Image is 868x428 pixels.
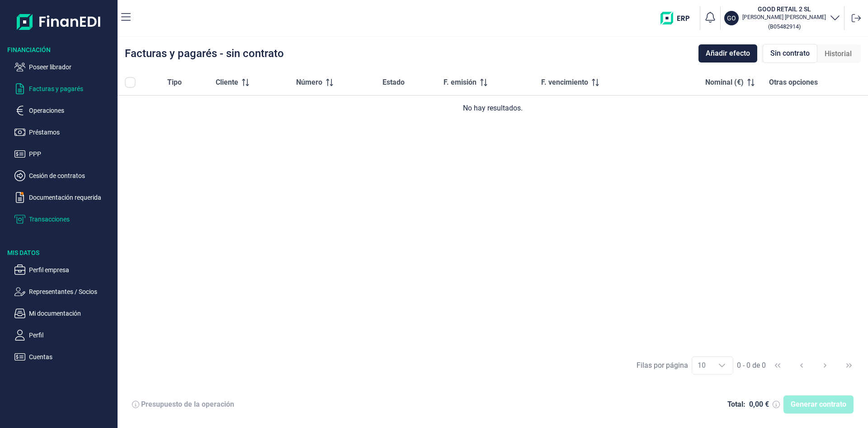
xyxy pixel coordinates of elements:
[724,5,840,32] button: GOGOOD RETAIL 2 SL[PERSON_NAME] [PERSON_NAME](B05482914)
[29,192,114,203] p: Documentación requerida
[711,357,733,374] div: Choose
[29,308,114,319] p: Mi documentación
[737,362,766,369] span: 0 - 0 de 0
[763,44,817,63] div: Sin contrato
[14,286,114,297] button: Representantes / Socios
[125,48,284,59] div: Facturas y pagarés - sin contrato
[29,127,114,138] p: Préstamos
[29,149,114,159] p: PPP
[125,103,861,114] div: No hay resultados.
[14,351,114,362] button: Cuentas
[770,48,810,59] span: Sin contrato
[29,83,114,94] p: Facturas y pagarés
[29,286,114,297] p: Representantes / Socios
[637,360,688,371] div: Filas por página
[706,48,750,59] span: Añadir efecto
[769,77,818,88] span: Otras opciones
[216,77,238,88] span: Cliente
[705,77,744,88] span: Nominal (€)
[742,14,826,21] p: [PERSON_NAME] [PERSON_NAME]
[382,77,405,88] span: Estado
[296,77,322,88] span: Número
[767,355,788,376] button: First Page
[825,48,852,59] span: Historial
[141,400,234,409] div: Presupuesto de la operación
[29,170,114,181] p: Cesión de contratos
[817,45,859,63] div: Historial
[29,351,114,362] p: Cuentas
[14,214,114,225] button: Transacciones
[14,83,114,94] button: Facturas y pagarés
[29,62,114,72] p: Poseer librador
[838,355,860,376] button: Last Page
[768,23,801,30] small: Copiar cif
[14,330,114,341] button: Perfil
[29,105,114,116] p: Operaciones
[29,264,114,275] p: Perfil empresa
[791,355,812,376] button: Previous Page
[742,5,826,14] h3: GOOD RETAIL 2 SL
[29,214,114,225] p: Transacciones
[727,14,736,23] p: GO
[698,44,757,63] button: Añadir efecto
[125,77,136,88] div: All items unselected
[14,264,114,275] button: Perfil empresa
[14,308,114,319] button: Mi documentación
[749,400,769,409] div: 0,00 €
[541,77,588,88] span: F. vencimiento
[14,170,114,181] button: Cesión de contratos
[14,149,114,159] button: PPP
[814,355,836,376] button: Next Page
[443,77,476,88] span: F. emisión
[727,400,745,409] div: Total:
[14,105,114,116] button: Operaciones
[17,7,101,36] img: Logo de aplicación
[14,192,114,203] button: Documentación requerida
[14,62,114,72] button: Poseer librador
[660,12,696,24] img: erp
[14,127,114,138] button: Préstamos
[167,77,182,88] span: Tipo
[29,330,114,341] p: Perfil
